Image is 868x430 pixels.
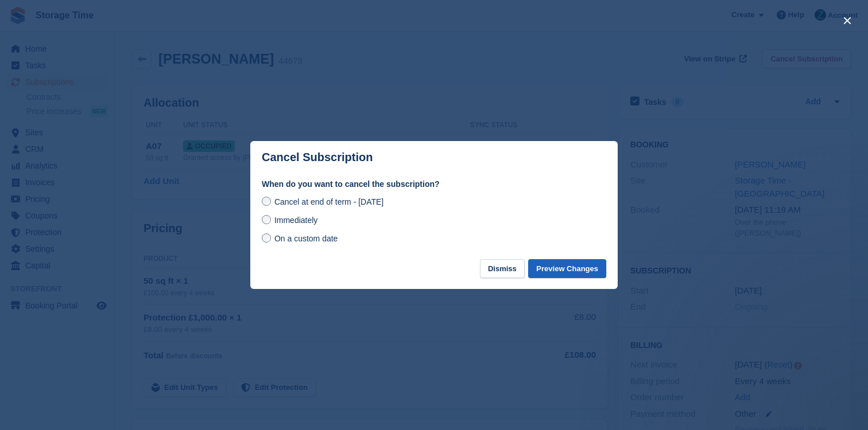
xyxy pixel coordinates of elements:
span: Immediately [274,216,317,225]
button: close [838,11,857,30]
label: When do you want to cancel the subscription? [262,178,606,190]
p: Cancel Subscription [262,151,373,164]
input: On a custom date [262,233,271,243]
input: Immediately [262,215,271,224]
span: On a custom date [274,234,338,243]
button: Dismiss [480,259,525,278]
span: Cancel at end of term - [DATE] [274,197,383,206]
input: Cancel at end of term - [DATE] [262,197,271,206]
button: Preview Changes [528,259,606,278]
